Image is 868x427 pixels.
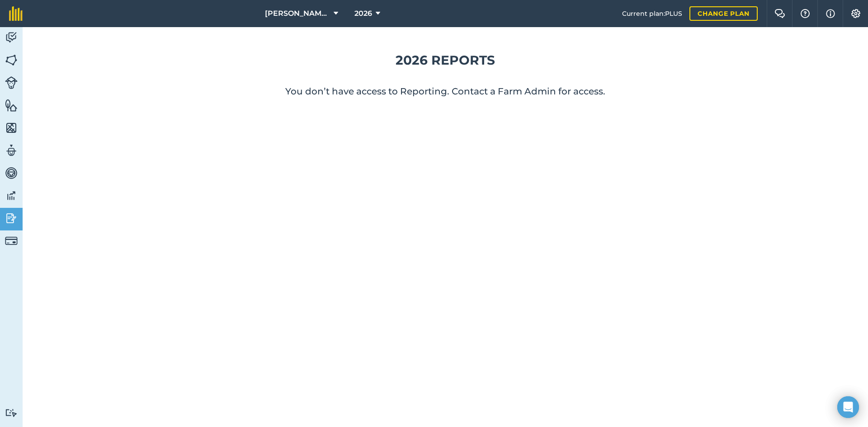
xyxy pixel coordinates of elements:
img: svg+xml;base64,PD94bWwgdmVyc2lvbj0iMS4wIiBlbmNvZGluZz0idXRmLTgiPz4KPCEtLSBHZW5lcmF0b3I6IEFkb2JlIE... [5,144,18,157]
img: svg+xml;base64,PD94bWwgdmVyc2lvbj0iMS4wIiBlbmNvZGluZz0idXRmLTgiPz4KPCEtLSBHZW5lcmF0b3I6IEFkb2JlIE... [5,76,18,89]
a: Change plan [689,6,758,21]
img: svg+xml;base64,PD94bWwgdmVyc2lvbj0iMS4wIiBlbmNvZGluZz0idXRmLTgiPz4KPCEtLSBHZW5lcmF0b3I6IEFkb2JlIE... [5,235,18,247]
img: A cog icon [850,9,861,18]
div: Open Intercom Messenger [837,396,859,418]
span: [PERSON_NAME] Hayleys Partnership [265,8,330,19]
span: Current plan : PLUS [622,9,682,19]
img: Two speech bubbles overlapping with the left bubble in the forefront [774,9,785,18]
img: svg+xml;base64,PD94bWwgdmVyc2lvbj0iMS4wIiBlbmNvZGluZz0idXRmLTgiPz4KPCEtLSBHZW5lcmF0b3I6IEFkb2JlIE... [5,31,18,44]
img: svg+xml;base64,PD94bWwgdmVyc2lvbj0iMS4wIiBlbmNvZGluZz0idXRmLTgiPz4KPCEtLSBHZW5lcmF0b3I6IEFkb2JlIE... [5,211,18,225]
img: svg+xml;base64,PHN2ZyB4bWxucz0iaHR0cDovL3d3dy53My5vcmcvMjAwMC9zdmciIHdpZHRoPSI1NiIgaGVpZ2h0PSI2MC... [5,53,18,67]
p: You don’t have access to Reporting. Contact a Farm Admin for access. [37,85,854,98]
img: svg+xml;base64,PD94bWwgdmVyc2lvbj0iMS4wIiBlbmNvZGluZz0idXRmLTgiPz4KPCEtLSBHZW5lcmF0b3I6IEFkb2JlIE... [5,166,18,180]
img: svg+xml;base64,PHN2ZyB4bWxucz0iaHR0cDovL3d3dy53My5vcmcvMjAwMC9zdmciIHdpZHRoPSI1NiIgaGVpZ2h0PSI2MC... [5,99,18,112]
img: fieldmargin Logo [9,6,23,21]
img: svg+xml;base64,PHN2ZyB4bWxucz0iaHR0cDovL3d3dy53My5vcmcvMjAwMC9zdmciIHdpZHRoPSIxNyIgaGVpZ2h0PSIxNy... [826,8,835,19]
h1: 2026 Reports [37,50,854,70]
span: 2026 [354,8,372,19]
img: svg+xml;base64,PD94bWwgdmVyc2lvbj0iMS4wIiBlbmNvZGluZz0idXRmLTgiPz4KPCEtLSBHZW5lcmF0b3I6IEFkb2JlIE... [5,408,18,417]
img: svg+xml;base64,PHN2ZyB4bWxucz0iaHR0cDovL3d3dy53My5vcmcvMjAwMC9zdmciIHdpZHRoPSI1NiIgaGVpZ2h0PSI2MC... [5,121,18,135]
img: svg+xml;base64,PD94bWwgdmVyc2lvbj0iMS4wIiBlbmNvZGluZz0idXRmLTgiPz4KPCEtLSBHZW5lcmF0b3I6IEFkb2JlIE... [5,189,18,202]
img: A question mark icon [800,9,811,18]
